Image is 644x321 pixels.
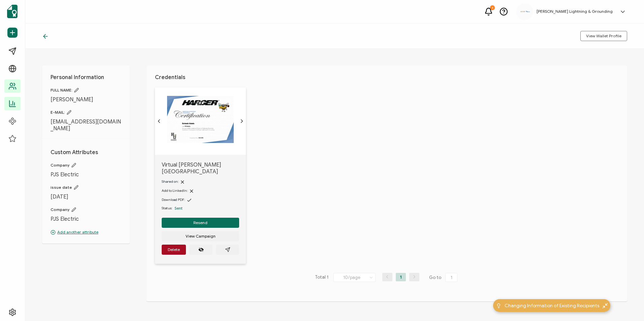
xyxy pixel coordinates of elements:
span: Total 1 [315,273,328,282]
iframe: Chat Widget [610,289,644,321]
span: Company [51,163,121,168]
span: issue date [51,185,121,190]
span: Status: [162,206,172,211]
h1: Credentials [155,74,619,81]
span: E-MAIL: [51,110,121,115]
span: Download PDF: [162,198,185,202]
span: Virtual [PERSON_NAME][GEOGRAPHIC_DATA] [162,162,239,175]
span: Delete [168,248,180,252]
span: View Wallet Profile [586,34,621,38]
button: View Campaign [162,231,239,241]
span: [DATE] [51,193,121,200]
span: Resend [193,221,207,225]
span: [PERSON_NAME] [51,96,121,103]
h1: Personal Information [51,74,121,81]
button: View Wallet Profile [580,31,627,41]
span: PJS Electric [51,216,121,222]
ion-icon: chevron back outline [156,118,162,124]
button: Resend [162,218,239,228]
span: Changing Information of Existing Recipients [505,302,599,309]
img: aadcaf15-e79d-49df-9673-3fc76e3576c2.png [520,10,530,13]
span: Company [51,207,121,212]
span: PJS Electric [51,171,121,178]
ion-icon: eye off [198,247,204,252]
ion-icon: paper plane outline [225,247,230,252]
div: 1 [490,5,495,10]
img: sertifier-logomark-colored.svg [7,5,18,18]
h1: Custom Attributes [51,149,121,156]
span: View Campaign [186,234,216,238]
span: Sent [174,206,183,211]
img: minimize-icon.svg [603,303,608,308]
h5: [PERSON_NAME] Lightning & Grounding [537,9,613,14]
span: [EMAIL_ADDRESS][DOMAIN_NAME] [51,118,121,132]
button: Delete [162,245,186,255]
p: Add another attribute [51,229,121,235]
span: FULL NAME: [51,87,121,93]
ion-icon: chevron forward outline [239,118,245,124]
span: Shared on: [162,179,179,184]
span: Add to LinkedIn: [162,188,188,193]
input: Select [333,273,376,282]
span: Go to [429,273,459,282]
li: 1 [396,273,406,281]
